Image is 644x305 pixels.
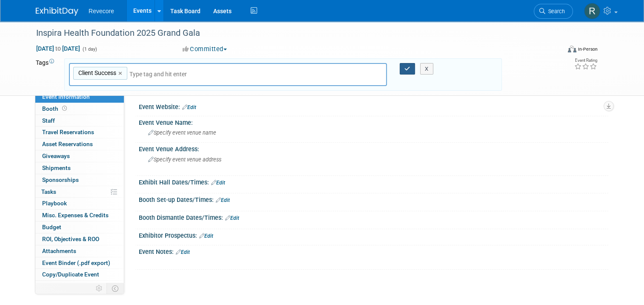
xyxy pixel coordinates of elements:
[35,174,124,186] a: Sponsorships
[35,127,124,138] a: Travel Reservations
[89,8,114,14] span: Revecore
[139,116,608,127] div: Event Venue Name:
[420,63,433,75] button: X
[42,212,109,219] span: Misc. Expenses & Credits
[35,222,124,233] a: Budget
[216,197,230,203] a: Edit
[180,45,230,54] button: Committed
[35,150,124,162] a: Giveaways
[35,186,124,198] a: Tasks
[139,193,608,204] div: Booth Set-up Dates/Times:
[36,45,80,52] span: [DATE] [DATE]
[545,8,565,14] span: Search
[584,3,600,19] img: Rachael Sires
[35,162,124,174] a: Shipments
[42,247,76,254] span: Attachments
[578,46,598,52] div: In-Person
[139,229,608,240] div: Exhibitor Prospectus:
[176,249,190,255] a: Edit
[118,69,124,78] a: ×
[42,164,71,171] span: Shipments
[148,129,216,136] span: Specify event venue name
[42,236,99,242] span: ROI, Objectives & ROO
[35,138,124,150] a: Asset Reservations
[211,180,225,186] a: Edit
[35,210,124,221] a: Misc. Expenses & Credits
[54,45,62,52] span: to
[139,101,608,112] div: Event Website:
[41,188,56,195] span: Tasks
[139,176,608,187] div: Exhibit Hall Dates/Times:
[77,69,116,77] span: Client Success
[42,152,70,159] span: Giveaways
[42,129,94,135] span: Travel Reservations
[225,215,239,221] a: Edit
[60,105,69,112] span: Booth not reserved yet
[35,257,124,269] a: Event Binder (.pdf export)
[36,7,78,16] img: ExhibitDay
[35,233,124,245] a: ROI, Objectives & ROO
[199,233,213,239] a: Edit
[129,70,249,78] input: Type tag and hit enter
[42,224,61,230] span: Budget
[42,117,55,124] span: Staff
[92,283,107,294] td: Personalize Event Tab Strip
[568,46,576,52] img: Format-Inperson.png
[42,141,93,147] span: Asset Reservations
[148,156,221,163] span: Specify event venue address
[42,259,110,266] span: Event Binder (.pdf export)
[33,26,550,41] div: Inspira Health Foundation 2025 Grand Gala
[35,198,124,209] a: Playbook
[574,58,597,63] div: Event Rating
[139,245,608,256] div: Event Notes:
[182,104,196,110] a: Edit
[35,115,124,127] a: Staff
[35,269,124,280] a: Copy/Duplicate Event
[139,143,608,153] div: Event Venue Address:
[534,4,573,19] a: Search
[107,283,124,294] td: Toggle Event Tabs
[42,200,67,207] span: Playbook
[42,105,69,112] span: Booth
[35,245,124,257] a: Attachments
[139,211,608,222] div: Booth Dismantle Dates/Times:
[36,58,57,91] td: Tags
[515,44,598,57] div: Event Format
[42,93,90,100] span: Event Information
[82,46,97,52] span: (1 day)
[42,176,79,183] span: Sponsorships
[35,91,124,103] a: Event Information
[35,103,124,115] a: Booth
[42,271,99,278] span: Copy/Duplicate Event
